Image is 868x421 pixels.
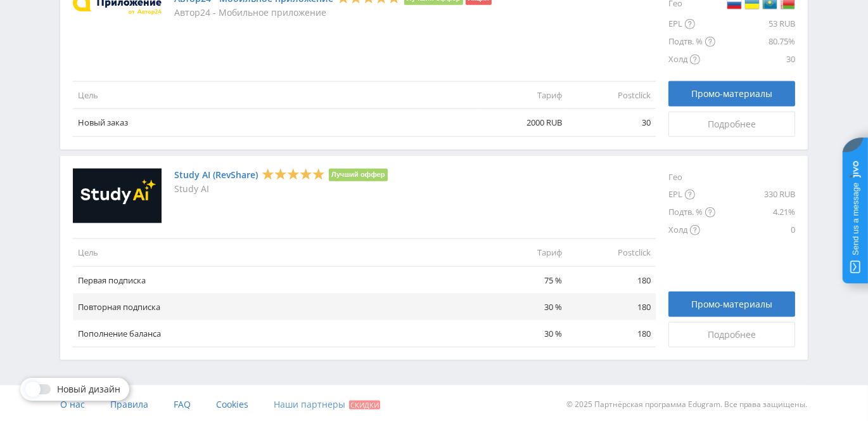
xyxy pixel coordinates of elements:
div: EPL [668,15,715,33]
span: FAQ [174,398,191,410]
div: 330 RUB [715,186,795,204]
span: Новый дизайн [57,384,120,394]
span: Правила [110,398,148,410]
p: Автор24 - Мобильное приложение [174,8,492,18]
div: 80.75% [715,33,795,51]
td: 30 [567,109,656,136]
div: 30 [715,51,795,68]
span: Подробнее [708,330,756,340]
a: Подробнее [668,112,795,137]
img: Study AI (RevShare) [73,169,162,224]
div: Холд [668,51,715,68]
td: Повторная подписка [73,294,478,320]
span: Промо-материалы [691,89,772,99]
td: Цель [73,239,478,266]
a: Промо-материалы [668,81,795,107]
td: 180 [567,294,656,320]
td: Тариф [478,82,567,109]
a: Study AI (RevShare) [174,170,258,180]
td: Пополнение баланса [73,320,478,347]
td: 75 % [478,266,567,294]
td: Новый заказ [73,109,478,136]
span: Промо-материалы [691,299,772,309]
span: Подробнее [708,119,756,129]
td: Postclick [567,82,656,109]
span: Наши партнеры [274,398,345,410]
td: Цель [73,82,478,109]
div: EPL [668,186,715,204]
div: Холд [668,221,715,239]
td: 2000 RUB [478,109,567,136]
a: Промо-материалы [668,292,795,317]
div: 53 RUB [715,15,795,33]
div: 5 Stars [262,167,325,181]
td: Первая подписка [73,266,478,294]
a: Подробнее [668,322,795,347]
td: 30 % [478,294,567,320]
div: Гео [668,169,715,186]
div: Подтв. % [668,33,715,51]
div: Подтв. % [668,204,715,221]
li: Лучший оффер [329,169,388,181]
td: 180 [567,320,656,347]
td: 180 [567,266,656,294]
td: Postclick [567,239,656,266]
td: Тариф [478,239,567,266]
span: О нас [60,398,85,410]
div: 0 [715,221,795,239]
span: Cookies [216,398,248,410]
td: 30 % [478,320,567,347]
div: 4.21% [715,204,795,221]
p: Study AI [174,184,388,194]
span: Скидки [349,401,380,410]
